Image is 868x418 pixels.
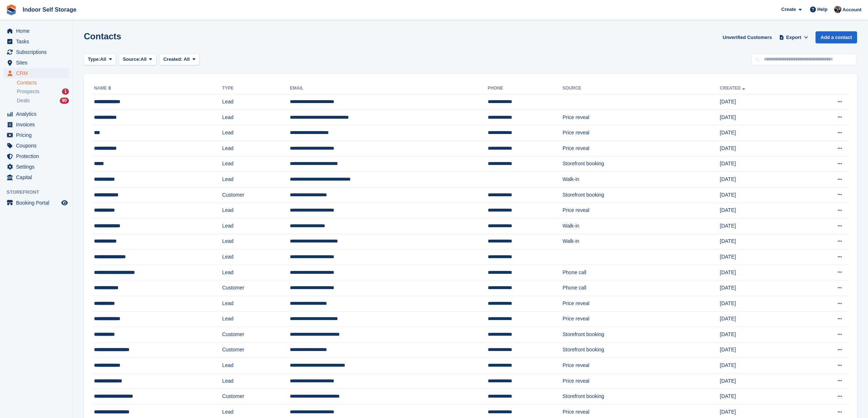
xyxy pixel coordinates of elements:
[4,151,69,161] a: menu
[60,98,69,104] div: 90
[4,26,69,36] a: menu
[4,36,69,47] a: menu
[222,156,290,172] td: Lead
[563,187,720,203] td: Storefront booking
[16,119,60,130] span: Invoices
[88,56,100,63] span: Type:
[563,125,720,141] td: Price reveal
[563,110,720,125] td: Price reveal
[4,119,69,130] a: menu
[222,125,290,141] td: Lead
[16,130,60,140] span: Pricing
[563,327,720,343] td: Storefront booking
[563,265,720,280] td: Phone call
[720,358,802,374] td: [DATE]
[720,141,802,156] td: [DATE]
[563,296,720,311] td: Price reveal
[563,234,720,249] td: Walk-in
[563,172,720,188] td: Walk-in
[17,88,69,95] a: Prospects 1
[222,141,290,156] td: Lead
[4,109,69,119] a: menu
[119,54,156,66] button: Source: All
[563,141,720,156] td: Price reveal
[222,327,290,343] td: Customer
[16,162,60,172] span: Settings
[222,187,290,203] td: Customer
[222,342,290,358] td: Customer
[84,31,121,41] h1: Contacts
[222,358,290,374] td: Lead
[778,31,810,43] button: Export
[4,47,69,57] a: menu
[222,218,290,234] td: Lead
[720,110,802,125] td: [DATE]
[720,31,775,43] a: Unverified Customers
[4,198,69,208] a: menu
[222,265,290,280] td: Lead
[16,68,60,78] span: CRM
[4,130,69,140] a: menu
[817,6,828,13] span: Help
[720,342,802,358] td: [DATE]
[563,342,720,358] td: Storefront booking
[4,162,69,172] a: menu
[6,4,17,15] img: stora-icon-8386f47178a22dfd0bd8f6a31ec36ba5ce8667c1dd55bd0f319d3a0aa187defe.svg
[16,141,60,151] span: Coupons
[222,172,290,188] td: Lead
[222,234,290,249] td: Lead
[563,280,720,296] td: Phone call
[222,373,290,389] td: Lead
[720,373,802,389] td: [DATE]
[720,296,802,311] td: [DATE]
[842,6,861,13] span: Account
[184,56,190,62] span: All
[222,110,290,125] td: Lead
[159,54,199,66] button: Created: All
[563,373,720,389] td: Price reveal
[720,94,802,110] td: [DATE]
[720,327,802,343] td: [DATE]
[16,58,60,68] span: Sites
[563,311,720,327] td: Price reveal
[720,265,802,280] td: [DATE]
[222,389,290,405] td: Customer
[720,234,802,249] td: [DATE]
[290,83,487,94] th: Email
[16,47,60,57] span: Subscriptions
[4,58,69,68] a: menu
[17,79,69,86] a: Contacts
[94,86,113,91] a: Name
[163,56,183,62] span: Created:
[17,97,30,104] span: Deals
[17,97,69,104] a: Deals 90
[720,218,802,234] td: [DATE]
[222,280,290,296] td: Customer
[123,56,140,63] span: Source:
[222,249,290,265] td: Lead
[720,156,802,172] td: [DATE]
[222,83,290,94] th: Type
[488,83,563,94] th: Phone
[563,203,720,218] td: Price reveal
[17,88,39,95] span: Prospects
[781,6,796,13] span: Create
[16,36,60,47] span: Tasks
[563,83,720,94] th: Source
[834,6,841,13] img: Sandra Pomeroy
[720,203,802,218] td: [DATE]
[563,358,720,374] td: Price reveal
[222,203,290,218] td: Lead
[84,54,116,66] button: Type: All
[563,389,720,405] td: Storefront booking
[720,86,747,91] a: Created
[720,389,802,405] td: [DATE]
[786,34,801,41] span: Export
[720,280,802,296] td: [DATE]
[20,4,79,16] a: Indoor Self Storage
[60,198,69,207] a: Preview store
[4,141,69,151] a: menu
[16,151,60,161] span: Protection
[62,88,69,95] div: 1
[4,68,69,78] a: menu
